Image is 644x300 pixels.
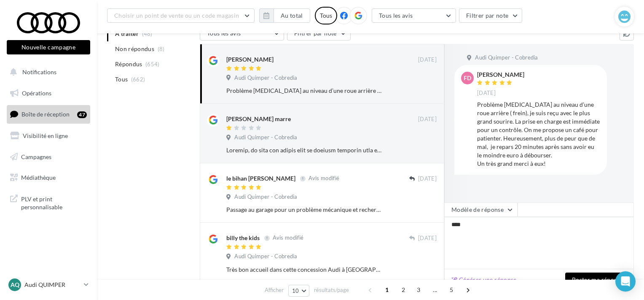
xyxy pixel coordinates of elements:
[5,84,92,102] a: Opérations
[200,26,284,41] button: Tous les avis
[234,134,297,141] span: Audi Quimper - Cobredia
[226,146,382,154] div: Loremip, do sita con adipis elit se doeiusm temporin utla etdo m’aliquae ad m’veniamquisn exe ull...
[379,12,413,19] span: Tous les avis
[418,116,437,123] span: [DATE]
[418,56,437,64] span: [DATE]
[315,7,337,24] div: Tous
[418,235,437,242] span: [DATE]
[380,283,394,297] span: 1
[226,55,274,64] div: [PERSON_NAME]
[23,132,68,139] span: Visibilité en ligne
[273,235,303,241] span: Avis modifié
[21,174,56,181] span: Médiathèque
[5,148,92,166] a: Campagnes
[7,40,90,54] button: Nouvelle campagne
[77,111,87,118] div: 47
[418,175,437,183] span: [DATE]
[309,175,339,182] span: Avis modifié
[288,285,310,297] button: 10
[445,283,458,297] span: 5
[459,8,523,23] button: Filtrer par note
[5,127,92,145] a: Visibilité en ligne
[234,253,297,260] span: Audi Quimper - Cobredia
[274,8,310,23] button: Au total
[21,193,87,211] span: PLV et print personnalisable
[234,74,297,82] span: Audi Quimper - Cobredia
[131,76,145,83] span: (662)
[115,60,142,68] span: Répondus
[477,72,524,78] div: [PERSON_NAME]
[226,115,291,123] div: [PERSON_NAME] marre
[372,8,456,23] button: Tous les avis
[477,100,600,168] div: Problème [MEDICAL_DATA] au niveau d’une roue arrière ( frein), je suis reçu avec le plus grand so...
[259,8,310,23] button: Au total
[158,46,165,52] span: (8)
[5,63,89,81] button: Notifications
[475,54,538,62] span: Audi Quimper - Cobredia
[5,105,92,123] a: Boîte de réception47
[412,283,425,297] span: 3
[22,68,56,76] span: Notifications
[448,275,520,285] button: Générer une réponse
[5,169,92,186] a: Médiathèque
[292,287,299,294] span: 10
[615,271,636,292] div: Open Intercom Messenger
[464,74,471,82] span: Fd
[428,283,442,297] span: ...
[226,265,382,274] div: Très bon accueil dans cette concession Audi à [GEOGRAPHIC_DATA]. L'équipe est vraiment très sympa...
[21,111,70,118] span: Boîte de réception
[265,286,284,294] span: Afficher
[7,277,90,293] a: AQ Audi QUIMPER
[114,12,239,19] span: Choisir un point de vente ou un code magasin
[226,86,382,95] div: Problème [MEDICAL_DATA] au niveau d’une roue arrière ( frein), je suis reçu avec le plus grand so...
[226,174,295,183] div: le bihan [PERSON_NAME]
[314,286,349,294] span: résultats/page
[24,281,80,289] p: Audi QUIMPER
[397,283,410,297] span: 2
[477,89,496,97] span: [DATE]
[234,193,297,201] span: Audi Quimper - Cobredia
[115,75,128,84] span: Tous
[565,273,630,287] button: Poster ma réponse
[444,203,518,217] button: Modèle de réponse
[22,89,51,97] span: Opérations
[5,190,92,215] a: PLV et print personnalisable
[11,281,19,289] span: AQ
[145,61,160,68] span: (654)
[21,153,51,160] span: Campagnes
[226,205,382,214] div: Passage au garage pour un problème mécanique et recherche de panne. Accueil excellent ! Explicati...
[107,8,255,23] button: Choisir un point de vente ou un code magasin
[115,45,154,53] span: Non répondus
[287,26,351,41] button: Filtrer par note
[226,234,260,242] div: billy the kids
